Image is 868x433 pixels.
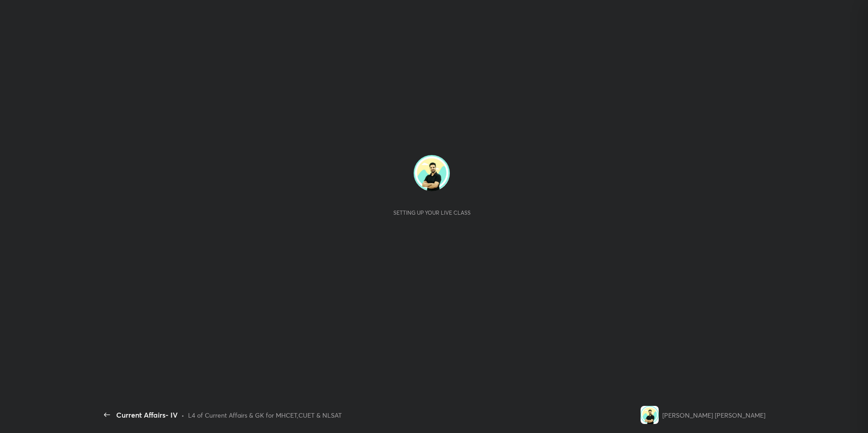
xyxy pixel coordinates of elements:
img: cbb332b380cd4d0a9bcabf08f684c34f.jpg [641,406,659,424]
div: [PERSON_NAME] [PERSON_NAME] [662,410,765,420]
div: Setting up your live class [393,209,471,216]
div: Current Affairs- IV [116,409,178,420]
div: L4 of Current Affairs & GK for MHCET,CUET & NLSAT [188,410,342,420]
img: cbb332b380cd4d0a9bcabf08f684c34f.jpg [414,155,450,191]
div: • [181,410,184,420]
